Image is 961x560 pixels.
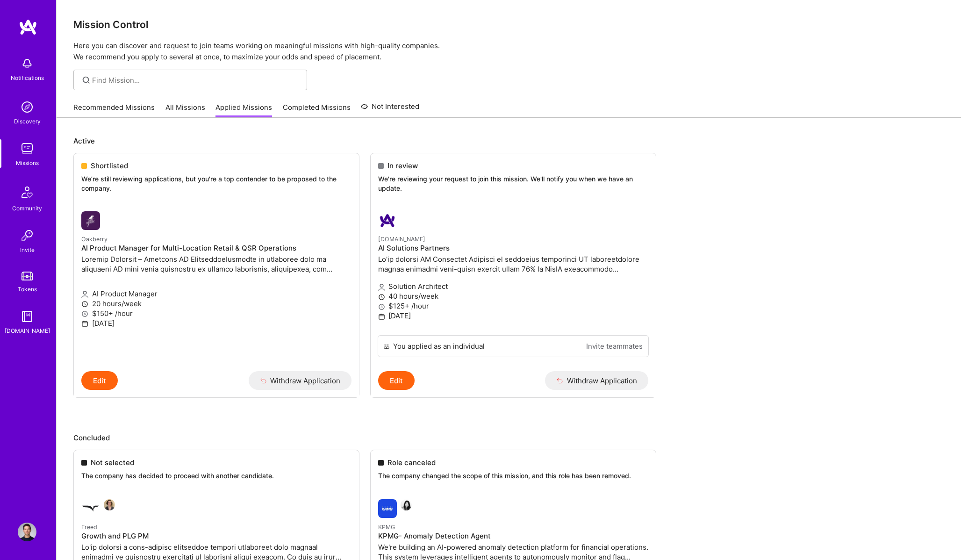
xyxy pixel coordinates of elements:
img: discovery [18,98,36,116]
i: icon SearchGrey [81,75,92,86]
p: Loremip Dolorsit – Ametcons AD ElitseddoeIusmodte in utlaboree dolo ma aliquaeni AD mini venia qu... [81,254,351,274]
i: icon MoneyGray [378,303,385,310]
a: Oakberry company logoOakberryAI Product Manager for Multi-Location Retail & QSR OperationsLoremip... [74,204,359,371]
a: Recommended Missions [73,102,155,118]
span: Shortlisted [91,161,128,171]
p: $150+ /hour [81,309,351,318]
img: Oakberry company logo [81,211,100,230]
p: Active [73,136,944,146]
a: User Avatar [15,523,39,541]
i: icon Applicant [378,284,385,291]
i: icon Clock [378,294,385,301]
a: All Missions [165,102,205,118]
i: icon Applicant [81,291,88,298]
div: Discovery [14,116,41,126]
i: icon Calendar [81,320,88,327]
a: Completed Missions [283,102,351,118]
h3: Mission Control [73,19,944,30]
img: Invite [18,226,36,245]
h4: AI Solutions Partners [378,244,648,252]
a: Not Interested [361,101,419,118]
div: Tokens [18,284,37,294]
button: Edit [378,371,415,390]
div: Notifications [11,73,44,83]
i: icon Calendar [378,313,385,320]
small: Oakberry [81,236,108,243]
p: [DATE] [378,311,648,321]
img: teamwork [18,139,36,158]
div: Invite [20,245,35,255]
img: tokens [22,272,33,280]
img: guide book [18,307,36,326]
a: A.Team company logo[DOMAIN_NAME]AI Solutions PartnersLo'ip dolorsi AM Consectet Adipisci el seddo... [371,204,656,335]
img: bell [18,54,36,73]
p: 20 hours/week [81,299,351,309]
i: icon MoneyGray [81,310,88,317]
p: Lo'ip dolorsi AM Consectet Adipisci el seddoeius temporinci UT laboreetdolore magnaa enimadmi ven... [378,254,648,274]
p: AI Product Manager [81,289,351,299]
p: [DATE] [81,318,351,328]
span: In review [387,161,418,171]
a: Applied Missions [215,102,272,118]
h4: AI Product Manager for Multi-Location Retail & QSR Operations [81,244,351,252]
p: Here you can discover and request to join teams working on meaningful missions with high-quality ... [73,40,944,63]
button: Withdraw Application [545,371,648,390]
button: Edit [81,371,118,390]
p: Solution Architect [378,281,648,291]
i: icon Clock [81,301,88,308]
button: Withdraw Application [249,371,352,390]
img: User Avatar [18,523,36,541]
p: We're reviewing your request to join this mission. We'll notify you when we have an update. [378,174,648,193]
img: logo [19,19,37,36]
div: Community [12,203,42,213]
div: You applied as an individual [393,341,485,351]
input: Find Mission... [92,75,300,85]
img: A.Team company logo [378,211,397,230]
img: Community [16,181,38,203]
div: [DOMAIN_NAME] [5,326,50,336]
p: $125+ /hour [378,301,648,311]
div: Missions [16,158,39,168]
a: Invite teammates [586,341,643,351]
p: Concluded [73,433,944,443]
p: We’re still reviewing applications, but you're a top contender to be proposed to the company. [81,174,351,193]
small: [DOMAIN_NAME] [378,236,425,243]
p: 40 hours/week [378,291,648,301]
